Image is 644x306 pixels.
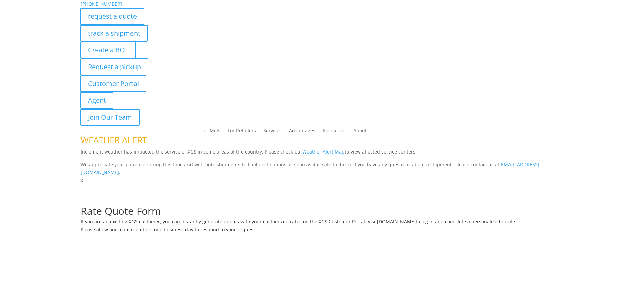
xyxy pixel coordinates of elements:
a: [DOMAIN_NAME] [377,218,416,225]
p: Inclement weather has impacted the service of XGS in some areas of the country. Please check our ... [80,148,563,161]
a: Weather Alert Map [302,148,345,155]
a: For Retailers [228,128,256,136]
a: For Mills [201,128,220,136]
a: Request a pickup [80,58,148,75]
a: [PHONE_NUMBER] [80,1,122,7]
span: If you are an existing XGS customer, you can instantly generate quotes with your customized rates... [80,218,377,225]
span: to log in and complete a personalized quote. [416,218,516,225]
span: WEATHER ALERT [80,134,147,146]
p: x [80,176,563,184]
a: Resources [323,128,346,136]
a: Agent [80,92,113,109]
a: Services [263,128,282,136]
a: track a shipment [80,25,148,42]
p: We appreciate your patience during this time and will route shipments to final destinations as so... [80,161,563,177]
h1: Request a Quote [80,184,563,198]
a: Customer Portal [80,75,146,92]
a: About [353,128,367,136]
a: Join Our Team [80,109,140,126]
h1: Rate Quote Form [80,206,563,219]
h6: Please allow our team members one business day to respond to your request. [80,227,563,235]
a: Advantages [289,128,315,136]
a: Create a BOL [80,42,136,58]
p: Complete the form below for a customized quote based on your shipping needs. [80,198,563,206]
a: request a quote [80,8,144,25]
